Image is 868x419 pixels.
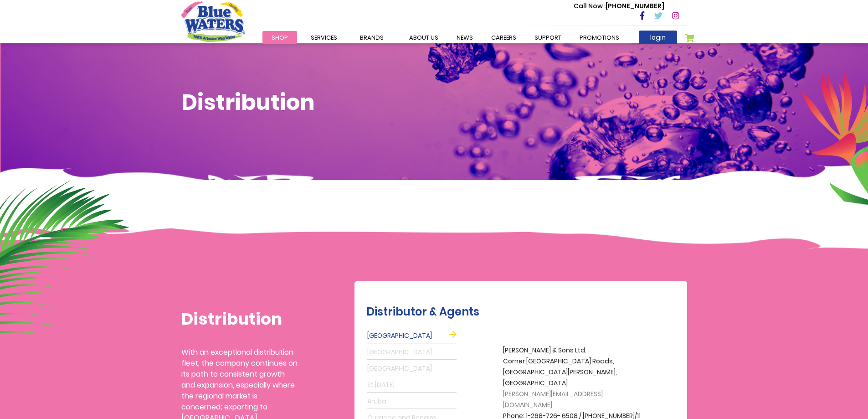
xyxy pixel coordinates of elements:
span: Services [311,33,337,42]
a: News [447,31,482,44]
span: Shop [272,33,288,42]
a: Aruba [367,394,457,409]
a: [GEOGRAPHIC_DATA] [367,362,457,376]
span: Brands [360,33,384,42]
a: login [639,31,677,44]
h1: Distribution [181,309,298,329]
span: [PERSON_NAME][EMAIL_ADDRESS][DOMAIN_NAME] [503,389,603,409]
a: about us [400,31,447,44]
a: support [525,31,570,44]
span: Call Now : [574,1,606,10]
a: Promotions [570,31,628,44]
h1: Distribution [181,89,687,116]
h2: Distributor & Agents [366,305,683,319]
p: [PHONE_NUMBER] [574,1,664,11]
a: [GEOGRAPHIC_DATA] [367,345,457,360]
a: careers [482,31,525,44]
a: store logo [181,1,245,41]
a: St [DATE] [367,378,457,393]
a: [GEOGRAPHIC_DATA] [367,329,457,343]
